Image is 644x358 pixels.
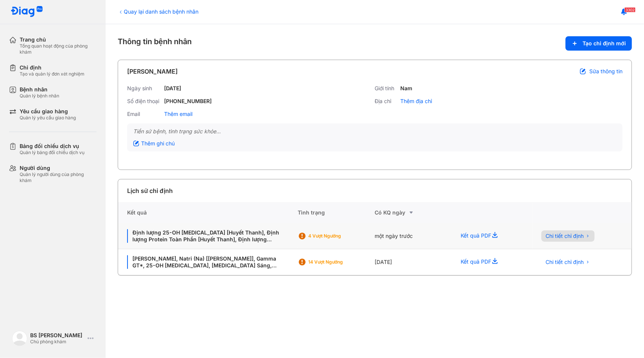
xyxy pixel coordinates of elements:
div: [DATE] [375,249,452,275]
span: Sửa thông tin [589,68,622,75]
div: Tạo và quản lý đơn xét nghiệm [20,71,85,77]
div: Giới tính [375,85,398,92]
div: Nam [401,85,413,92]
div: Kết quả [118,202,298,223]
div: Tình trạng [298,202,375,223]
div: Thêm email [164,111,192,117]
div: Email [127,111,161,117]
div: 4 Vượt ngưỡng [308,233,369,239]
div: Thêm địa chỉ [401,98,432,105]
div: [PERSON_NAME], Natri (Na) [[PERSON_NAME]], Gamma GT*, 25-OH [MEDICAL_DATA], [MEDICAL_DATA] Sáng, ... [127,255,289,269]
div: Lịch sử chỉ định [127,186,173,195]
div: Định lượng 25-OH [MEDICAL_DATA] [Huyết Thanh], Định lượng Protein Toàn Phần [Huyết Thanh], Định l... [127,229,289,243]
div: Quản lý người dùng của phòng khám [20,171,97,184]
button: Chi tiết chỉ định [541,230,595,242]
div: Tiền sử bệnh, tình trạng sức khỏe... [133,128,616,135]
div: Người dùng [20,165,97,171]
div: [PERSON_NAME] [127,67,178,76]
div: Thêm ghi chú [133,140,175,147]
span: Chi tiết chỉ định [546,233,584,239]
button: Tạo chỉ định mới [566,36,632,51]
div: Tổng quan hoạt động của phòng khám [20,43,97,55]
div: Bảng đối chiếu dịch vụ [20,143,85,150]
div: một ngày trước [375,223,452,249]
div: Thông tin bệnh nhân [118,36,632,51]
span: 3302 [624,7,636,12]
div: Địa chỉ [375,98,398,105]
div: Quản lý bảng đối chiếu dịch vụ [20,150,85,156]
div: Quản lý yêu cầu giao hàng [20,115,76,121]
div: Số điện thoại [127,98,161,105]
div: Kết quả PDF [452,249,532,275]
div: Quản lý bệnh nhân [20,93,59,99]
div: [DATE] [164,85,181,92]
img: logo [12,331,27,346]
div: Yêu cầu giao hàng [20,108,76,115]
div: Quay lại danh sách bệnh nhân [118,8,198,15]
div: Chỉ định [20,64,85,71]
div: Chủ phòng khám [30,339,85,345]
div: BS [PERSON_NAME] [30,332,85,339]
div: Bệnh nhân [20,86,59,93]
button: Chi tiết chỉ định [541,256,595,268]
span: Tạo chỉ định mới [583,40,626,47]
div: Có KQ ngày [375,208,452,217]
img: logo [11,6,43,18]
div: Trang chủ [20,36,97,43]
span: Chi tiết chỉ định [546,259,584,265]
div: 14 Vượt ngưỡng [308,259,369,265]
div: [PHONE_NUMBER] [164,98,212,105]
div: Ngày sinh [127,85,161,92]
div: Kết quả PDF [452,223,532,249]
